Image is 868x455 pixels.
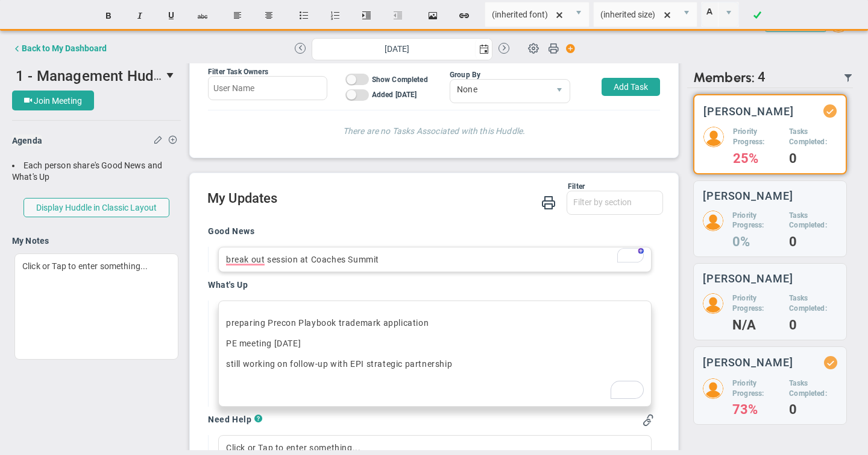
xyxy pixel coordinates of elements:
[732,320,780,331] h4: N/A
[732,378,780,399] h5: Priority Progress:
[703,211,723,231] img: 43107.Person.photo
[450,4,479,27] button: Insert hyperlink
[789,293,837,314] h5: Tasks Completed:
[789,320,837,331] h4: 0
[703,127,724,147] img: 50249.Person.photo
[758,69,766,86] span: 4
[207,191,663,208] h2: My Updates
[12,91,94,110] button: Join Meeting
[560,40,576,57] span: Action Button
[789,153,837,164] h4: 0
[218,301,652,407] div: To enrich screen reader interactions, please activate Accessibility in Grammarly extension settings
[12,36,107,60] button: Back to My Dashboard
[475,39,492,60] span: select
[703,293,723,314] img: 50429.Person.photo
[208,414,254,425] h4: Need Help
[676,2,697,27] span: select
[567,191,662,213] input: Filter by section
[450,80,549,100] span: None
[24,198,169,217] button: Display Huddle in Classic Layout
[703,273,793,284] h3: [PERSON_NAME]
[226,358,644,370] p: still working on follow-up with EPI strategic partnership
[718,2,738,27] span: select
[594,2,677,27] input: Font Size
[208,279,248,290] h4: What's Up
[12,160,181,183] div: Each person share's Good News and What's Up
[207,182,585,191] div: Filter
[220,122,648,136] h4: There are no Tasks Associated with this Huddle.
[223,4,252,27] button: Align text left
[12,136,42,145] span: Agenda
[548,42,559,59] span: Print Huddle
[843,73,853,83] span: Filter Updated Members
[541,194,556,209] span: Print My Huddle Updates
[289,4,318,27] button: Insert unordered list
[826,358,835,367] div: Updated Status
[372,75,428,84] span: Show Completed
[602,78,660,96] button: Add Task
[254,4,283,27] button: Center text
[733,153,780,164] h4: 25%
[703,357,793,368] h3: [PERSON_NAME]
[485,2,568,27] input: Font Name
[789,211,837,231] h5: Tasks Completed:
[789,237,837,247] h4: 0
[94,4,123,27] button: Bold
[732,237,780,247] h4: 0%
[701,2,739,27] span: Current selected color is rgba(255, 255, 255, 0)
[418,4,447,27] button: Insert image
[789,404,837,415] h4: 0
[208,226,254,237] h4: Good News
[450,71,570,79] div: Group By
[549,80,570,103] span: select
[789,127,837,147] h5: Tasks Completed:
[16,66,174,84] span: 1 - Management Huddle
[522,36,545,59] span: Huddle Settings
[162,65,181,86] span: select
[157,4,186,27] button: Underline
[12,235,181,246] h4: My Notes
[703,378,723,399] img: 53178.Person.photo
[733,127,780,147] h5: Priority Progress:
[789,378,837,399] h5: Tasks Completed:
[732,293,780,314] h5: Priority Progress:
[208,76,327,100] input: User Name
[321,4,350,27] button: Insert ordered list
[208,68,327,76] div: Filter Task Owners
[703,106,794,117] h3: [PERSON_NAME]
[22,43,107,53] div: Back to My Dashboard
[568,2,589,27] span: select
[732,404,780,415] h4: 73%
[226,317,644,329] p: preparing Precon Playbook trademark application
[732,211,780,231] h5: Priority Progress:
[352,4,381,27] button: Indent
[188,4,217,27] button: Strikethrough
[125,4,154,27] button: Italic
[743,4,772,27] a: Done!
[226,337,644,349] p: PE meeting [DATE]
[14,253,178,360] div: Click or Tap to enter something...
[34,96,82,106] span: Join Meeting
[826,107,834,115] div: Updated Status
[218,247,652,272] div: To enrich screen reader interactions, please activate Accessibility in Grammarly extension settings
[693,69,755,86] span: Members:
[703,190,793,202] h3: [PERSON_NAME]
[372,91,417,99] span: Added [DATE]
